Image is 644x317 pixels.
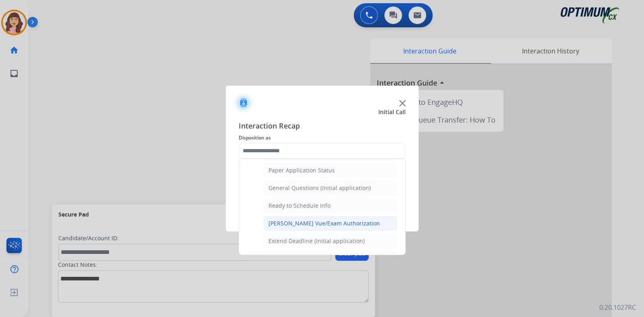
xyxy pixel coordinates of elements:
span: Disposition as [239,133,406,143]
img: contactIcon [234,93,253,112]
div: Ready to Schedule Info [268,202,330,210]
div: General Questions (Initial application) [268,184,371,192]
div: [PERSON_NAME] Vue/Exam Authorization [268,219,380,227]
span: Initial Call [378,108,406,116]
span: Interaction Recap [239,120,406,133]
p: 0.20.1027RC [599,303,636,312]
div: Paper Application Status [268,166,335,174]
div: Extend Deadline (Initial application) [268,237,365,245]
